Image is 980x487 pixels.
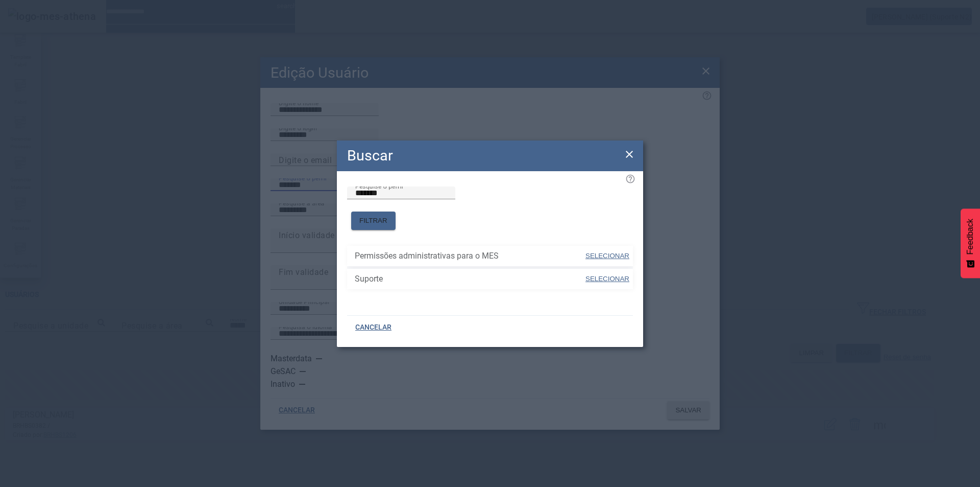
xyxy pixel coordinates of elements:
[355,182,403,190] mat-label: Pesquise o perfil
[355,322,391,333] span: CANCELAR
[584,270,630,288] button: SELECIONAR
[351,212,396,230] button: FILTRAR
[585,275,629,283] span: SELECIONAR
[966,219,975,254] span: Feedback
[347,318,400,337] button: CANCELAR
[347,145,393,167] h2: Buscar
[961,208,980,278] button: Feedback - Mostrar pesquisa
[355,273,584,285] span: Suporte
[584,247,630,265] button: SELECIONAR
[359,216,387,226] span: FILTRAR
[585,252,629,260] span: SELECIONAR
[355,250,584,262] span: Permissões administrativas para o MES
